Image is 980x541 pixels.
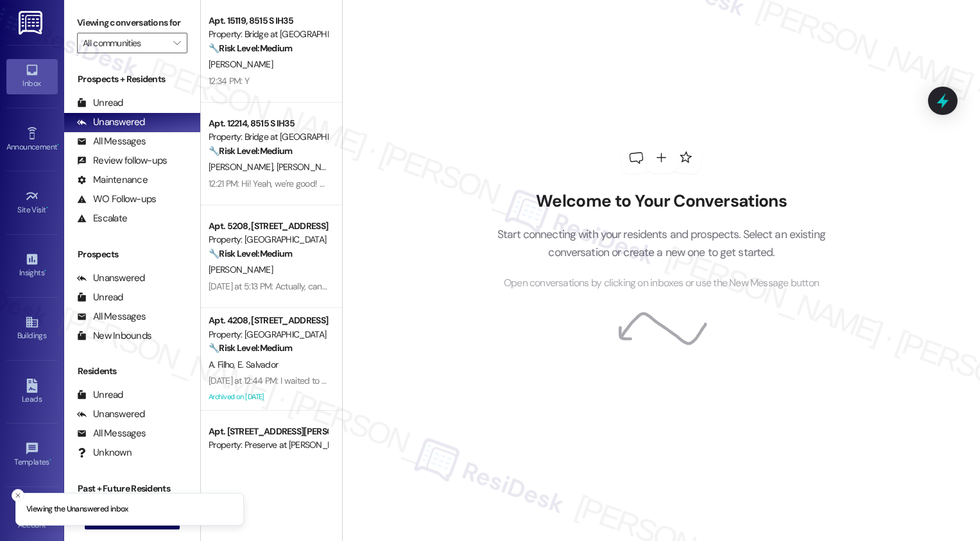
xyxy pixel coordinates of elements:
[44,266,46,275] span: •
[77,116,145,129] div: Unanswered
[209,58,273,70] span: [PERSON_NAME]
[26,504,128,515] p: Viewing the Unanswered inbox
[77,173,148,187] div: Maintenance
[209,264,273,275] span: [PERSON_NAME]
[209,280,615,292] div: [DATE] at 5:13 PM: Actually, can I get the info for how to get into the gym? The door was just le...
[6,59,58,94] a: Inbox
[6,438,58,472] a: Templates •
[209,117,327,130] div: Apt. 12214, 8515 S IH35
[209,314,327,327] div: Apt. 4208, [STREET_ADDRESS]
[77,193,156,206] div: WO Follow-ups
[209,75,249,87] div: 12:34 PM: Y
[77,427,146,440] div: All Messages
[77,329,151,343] div: New Inbounds
[173,38,180,48] i: 
[237,359,278,370] span: E. Salvador
[6,185,58,220] a: Site Visit •
[477,225,845,262] p: Start connecting with your residents and prospects. Select an existing conversation or create a n...
[209,28,327,41] div: Property: Bridge at [GEOGRAPHIC_DATA]
[46,203,48,212] span: •
[504,275,819,291] span: Open conversations by clicking on inboxes or use the New Message button
[6,311,58,346] a: Buildings
[12,489,24,502] button: Close toast
[209,375,457,386] div: [DATE] at 12:44 PM: I waited to see if he is going to do...and he didn't
[209,359,237,370] span: A. Filho
[477,191,845,212] h2: Welcome to Your Conversations
[209,219,327,233] div: Apt. 5208, [STREET_ADDRESS]
[209,425,327,438] div: Apt. [STREET_ADDRESS][PERSON_NAME]
[77,310,146,323] div: All Messages
[77,408,145,421] div: Unanswered
[77,388,123,402] div: Unread
[64,482,200,495] div: Past + Future Residents
[209,42,292,54] strong: 🔧 Risk Level: Medium
[207,389,329,405] div: Archived on [DATE]
[6,375,58,409] a: Leads
[209,178,699,189] div: 12:21 PM: Hi! Yeah, we're good! Thank you. I did intend to call maintenance [DATE] though. Our po...
[77,13,187,33] label: Viewing conversations for
[276,161,340,173] span: [PERSON_NAME]
[209,130,327,144] div: Property: Bridge at [GEOGRAPHIC_DATA]
[64,248,200,261] div: Prospects
[64,365,200,378] div: Residents
[6,501,58,535] a: Account
[19,11,45,35] img: ResiDesk Logo
[77,154,167,167] div: Review follow-ups
[57,141,59,150] span: •
[77,271,145,285] div: Unanswered
[83,33,167,53] input: All communities
[77,446,132,459] div: Unknown
[209,145,292,157] strong: 🔧 Risk Level: Medium
[209,248,292,259] strong: 🔧 Risk Level: Medium
[209,161,277,173] span: [PERSON_NAME]
[77,212,127,225] div: Escalate
[209,342,292,354] strong: 🔧 Risk Level: Medium
[6,248,58,283] a: Insights •
[209,233,327,246] div: Property: [GEOGRAPHIC_DATA]
[77,96,123,110] div: Unread
[77,135,146,148] div: All Messages
[209,328,327,341] div: Property: [GEOGRAPHIC_DATA]
[209,14,327,28] div: Apt. 15119, 8515 S IH35
[64,73,200,86] div: Prospects + Residents
[209,438,327,452] div: Property: Preserve at [PERSON_NAME][GEOGRAPHIC_DATA]
[49,456,51,465] span: •
[77,291,123,304] div: Unread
